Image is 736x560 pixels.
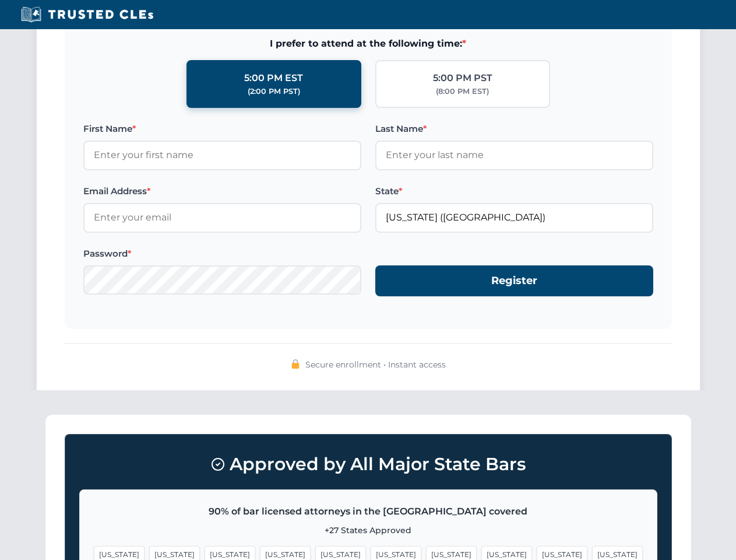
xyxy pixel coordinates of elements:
[375,203,653,232] input: Florida (FL)
[375,184,653,198] label: State
[244,71,303,86] div: 5:00 PM EST
[17,6,157,23] img: Trusted CLEs
[83,141,361,170] input: Enter your first name
[83,184,361,198] label: Email Address
[79,449,657,480] h3: Approved by All Major State Bars
[375,122,653,136] label: Last Name
[83,36,653,51] span: I prefer to attend at the following time:
[83,203,361,232] input: Enter your email
[433,71,492,86] div: 5:00 PM PST
[375,141,653,170] input: Enter your last name
[291,359,300,369] img: 🔒
[305,358,446,371] span: Secure enrollment • Instant access
[83,122,361,136] label: First Name
[248,86,300,97] div: (2:00 PM PST)
[94,504,643,519] p: 90% of bar licensed attorneys in the [GEOGRAPHIC_DATA] covered
[436,86,489,97] div: (8:00 PM EST)
[83,247,361,261] label: Password
[375,265,653,296] button: Register
[94,524,643,537] p: +27 States Approved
